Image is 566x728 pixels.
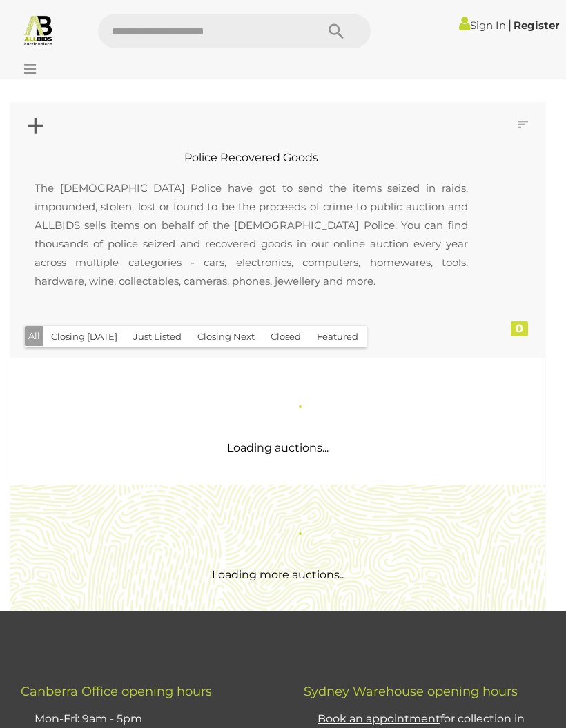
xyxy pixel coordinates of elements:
[309,326,367,347] button: Featured
[511,321,528,336] div: 0
[302,14,371,48] button: Search
[21,684,212,699] span: Canberra Office opening hours
[514,19,559,32] a: Register
[318,712,440,725] u: Book an appointment
[25,326,43,346] button: All
[262,326,309,347] button: Closed
[43,326,126,347] button: Closing [DATE]
[22,14,55,46] img: Allbids.com.au
[21,165,482,304] p: The [DEMOGRAPHIC_DATA] Police have got to send the items seized in raids, impounded, stolen, lost...
[189,326,263,347] button: Closing Next
[304,684,518,699] span: Sydney Warehouse opening hours
[125,326,190,347] button: Just Listed
[459,19,506,32] a: Sign In
[508,17,511,32] span: |
[212,568,344,581] span: Loading more auctions..
[21,152,482,164] h2: Police Recovered Goods
[227,441,329,454] span: Loading auctions...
